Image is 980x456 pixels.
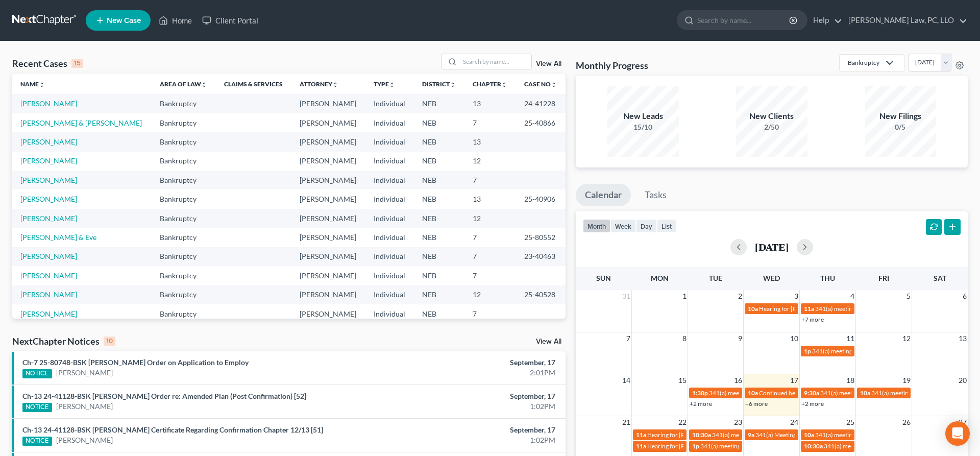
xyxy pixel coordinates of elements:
[384,391,555,401] div: September, 17
[152,152,216,171] td: Bankruptcy
[958,416,968,428] span: 27
[709,274,722,282] span: Tue
[596,274,611,282] span: Sun
[677,416,688,428] span: 22
[464,247,516,266] td: 7
[20,252,77,260] a: [PERSON_NAME]
[636,431,646,439] span: 11a
[12,57,83,69] div: Recent Cases
[681,332,688,345] span: 8
[291,209,365,228] td: [PERSON_NAME]
[801,400,824,407] a: +2 more
[524,80,557,88] a: Case Nounfold_more
[551,82,557,88] i: unfold_more
[422,80,456,88] a: Districtunfold_more
[748,389,758,397] span: 10a
[152,171,216,189] td: Bankruptcy
[621,290,631,302] span: 31
[737,290,743,302] span: 2
[815,431,914,439] span: 341(a) meeting for [PERSON_NAME]
[636,442,646,450] span: 11a
[414,285,464,304] td: NEB
[197,11,263,30] a: Client Portal
[636,219,657,233] button: day
[865,122,936,132] div: 0/5
[384,401,555,412] div: 1:02PM
[815,305,968,313] span: 341(a) meeting for [PERSON_NAME] & [PERSON_NAME]
[414,113,464,132] td: NEB
[464,266,516,285] td: 7
[160,80,207,88] a: Area of Lawunfold_more
[843,11,967,30] a: [PERSON_NAME] Law, PC, LLO
[759,305,839,313] span: Hearing for [PERSON_NAME]
[692,431,711,439] span: 10:30a
[464,285,516,304] td: 12
[700,442,799,450] span: 341(a) meeting for [PERSON_NAME]
[22,437,52,446] div: NOTICE
[22,358,249,367] a: Ch-7 25-80748-BSK [PERSON_NAME] Order on Application to Employ
[107,17,141,25] span: New Case
[22,425,323,434] a: Ch-13 24-41128-BSK [PERSON_NAME] Certificate Regarding Confirmation Chapter 12/13 [51]
[152,285,216,304] td: Bankruptcy
[22,403,52,412] div: NOTICE
[804,305,814,313] span: 11a
[647,442,763,450] span: Hearing for [PERSON_NAME] Land & Cattle
[692,442,699,450] span: 1p
[945,421,970,446] div: Open Intercom Messenger
[657,219,676,233] button: list
[958,374,968,387] span: 20
[384,435,555,445] div: 1:02PM
[291,113,365,132] td: [PERSON_NAME]
[464,94,516,113] td: 13
[291,152,365,171] td: [PERSON_NAME]
[464,152,516,171] td: 12
[576,184,631,206] a: Calendar
[414,209,464,228] td: NEB
[690,400,712,407] a: +2 more
[848,58,879,67] div: Bankruptcy
[39,82,45,88] i: unfold_more
[291,266,365,285] td: [PERSON_NAME]
[789,374,799,387] span: 17
[625,332,631,345] span: 7
[56,435,113,445] a: [PERSON_NAME]
[962,290,968,302] span: 6
[201,82,207,88] i: unfold_more
[878,274,889,282] span: Fri
[384,357,555,368] div: September, 17
[20,99,77,108] a: [PERSON_NAME]
[845,416,855,428] span: 25
[934,274,946,282] span: Sat
[22,369,52,378] div: NOTICE
[755,242,789,252] h2: [DATE]
[365,189,414,208] td: Individual
[152,94,216,113] td: Bankruptcy
[583,219,610,233] button: month
[820,274,835,282] span: Thu
[501,82,507,88] i: unfold_more
[464,228,516,247] td: 7
[759,389,867,397] span: Continued hearing for [PERSON_NAME]
[414,228,464,247] td: NEB
[22,392,306,400] a: Ch-13 24-41128-BSK [PERSON_NAME] Order re: Amended Plan (Post Confirmation) [52]
[621,416,631,428] span: 21
[647,431,727,439] span: Hearing for [PERSON_NAME]
[365,228,414,247] td: Individual
[733,374,743,387] span: 16
[152,228,216,247] td: Bankruptcy
[849,290,855,302] span: 4
[793,290,799,302] span: 3
[709,389,807,397] span: 341(a) meeting for [PERSON_NAME]
[464,304,516,323] td: 7
[865,110,936,122] div: New Filings
[789,332,799,345] span: 10
[384,425,555,435] div: September, 17
[152,189,216,208] td: Bankruptcy
[789,416,799,428] span: 24
[216,74,291,94] th: Claims & Services
[516,94,566,113] td: 24-41228
[365,94,414,113] td: Individual
[20,309,77,318] a: [PERSON_NAME]
[414,152,464,171] td: NEB
[365,247,414,266] td: Individual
